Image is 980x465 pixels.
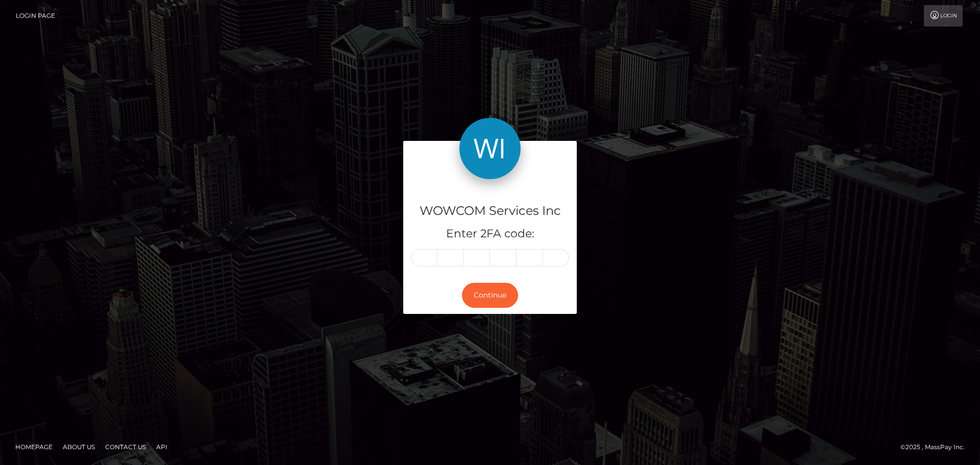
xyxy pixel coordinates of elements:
[16,5,55,27] a: Login Page
[411,202,569,220] h4: WOWCOM Services Inc
[462,283,518,308] button: Continue
[101,439,150,455] a: Contact Us
[152,439,171,455] a: API
[59,439,99,455] a: About Us
[900,442,972,453] div: © 2025 , MassPay Inc.
[11,439,57,455] a: Homepage
[924,5,963,27] a: Login
[411,226,569,242] h5: Enter 2FA code:
[459,118,521,179] img: WOWCOM Services Inc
